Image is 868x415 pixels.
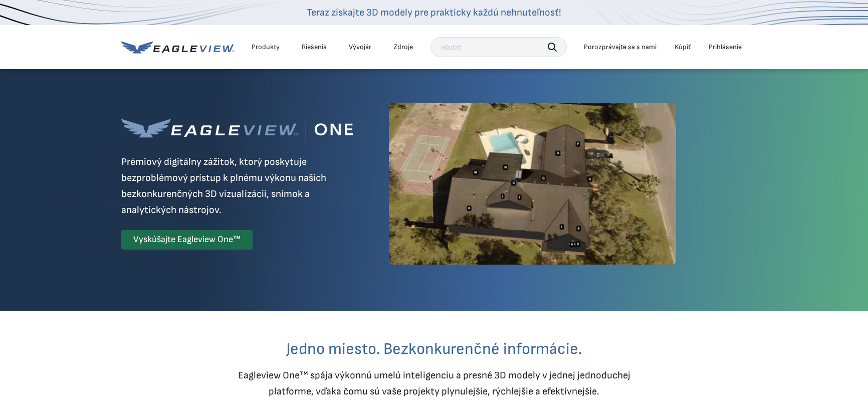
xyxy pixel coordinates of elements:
[121,118,353,142] img: Eagleview One™
[584,43,657,51] font: Porozprávajte sa s nami
[121,156,326,216] font: Prémiový digitálny zážitok, ktorý poskytuje bezproblémový prístup k plnému výkonu našich bezkonku...
[430,37,567,57] input: Hľadať
[709,43,742,51] font: Prihlásenie
[349,43,371,51] font: Vývojár
[133,234,241,245] font: Vyskúšajte Eagleview One™
[349,43,371,52] a: Vývojár
[286,339,582,359] font: Jedno miesto. Bezkonkurenčné informácie.
[238,369,630,397] font: Eagleview One™ spája výkonnú umelú inteligenciu a presné 3D modely v jednej jednoduchej platforme...
[675,43,691,52] a: Kúpiť
[393,43,413,51] font: Zdroje
[307,7,561,19] a: Teraz získajte 3D modely pre prakticky každú nehnuteľnosť!
[252,43,280,51] font: Produkty
[302,43,327,51] font: Riešenia
[675,43,691,51] font: Kúpiť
